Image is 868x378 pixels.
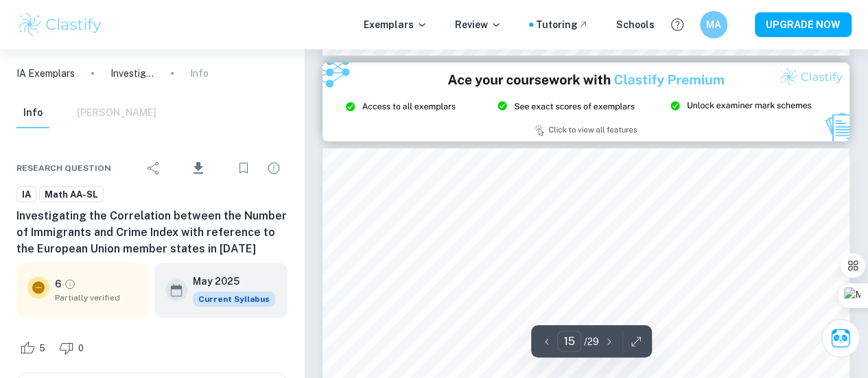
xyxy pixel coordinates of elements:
img: Clastify logo [16,11,104,38]
button: Ask Clai [821,319,860,357]
p: / 29 [584,334,599,349]
a: Tutoring [536,17,589,32]
div: Bookmark [230,154,257,182]
p: Exemplars [364,17,427,32]
p: Review [455,17,502,32]
a: Math AA-SL [39,186,104,203]
button: Info [16,98,49,128]
button: Help and Feedback [666,13,689,36]
span: 5 [32,342,53,355]
div: Like [16,337,53,359]
p: 6 [55,276,61,292]
h6: May 2025 [193,274,264,289]
p: Investigating the Correlation between the Number of Immigrants and Crime Index with reference to ... [110,66,154,81]
span: Math AA-SL [40,188,103,202]
a: Schools [616,17,655,32]
span: 0 [71,342,91,355]
a: IA [16,186,36,203]
h6: Investigating the Correlation between the Number of Immigrants and Crime Index with reference to ... [16,208,288,257]
button: MA [700,11,727,38]
div: Share [140,154,167,182]
div: Report issue [260,154,288,182]
h6: MA [706,17,722,32]
span: Partially verified [55,292,138,304]
div: Download [170,150,227,186]
button: UPGRADE NOW [755,12,852,37]
a: Grade partially verified [64,278,76,290]
a: IA Exemplars [16,66,75,81]
div: This exemplar is based on the current syllabus. Feel free to refer to it for inspiration/ideas wh... [193,292,275,307]
span: Research question [16,162,111,174]
span: Current Syllabus [193,292,275,307]
p: Info [190,66,209,81]
img: Ad [322,62,849,141]
span: IA [17,188,36,202]
div: Dislike [56,337,91,359]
